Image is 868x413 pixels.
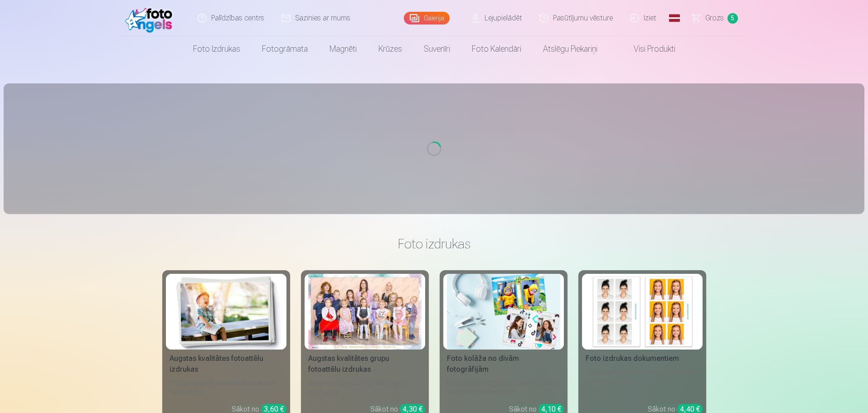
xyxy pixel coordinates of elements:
div: Spilgtas krāsas uz Fuji Film Crystal fotopapīra [305,379,425,397]
a: Atslēgu piekariņi [532,36,608,62]
div: Universālas foto izdrukas dokumentiem (6 fotogrāfijas) [582,368,703,397]
div: Foto kolāža no divām fotogrāfijām [443,353,564,375]
img: /fa1 [125,4,177,33]
a: Foto izdrukas [182,36,251,62]
a: Krūzes [368,36,413,62]
div: [DEMOGRAPHIC_DATA] neaizmirstami mirkļi vienā skaistā bildē [443,379,564,397]
div: 210 gsm papīrs, piesātināta krāsa un detalizācija [166,379,286,397]
a: Foto kalendāri [461,36,532,62]
a: Visi produkti [608,36,686,62]
img: Augstas kvalitātes fotoattēlu izdrukas [170,274,283,350]
img: Foto kolāža no divām fotogrāfijām [447,274,560,350]
img: Foto izdrukas dokumentiem [586,274,699,350]
h3: Foto izdrukas [170,236,699,252]
span: 5 [727,13,738,24]
div: Foto izdrukas dokumentiem [582,353,703,364]
a: Magnēti [319,36,368,62]
div: Augstas kvalitātes fotoattēlu izdrukas [166,353,286,375]
a: Galerija [404,12,450,24]
a: Suvenīri [413,36,461,62]
div: Augstas kvalitātes grupu fotoattēlu izdrukas [305,353,425,375]
a: Fotogrāmata [251,36,319,62]
span: Grozs [705,13,724,24]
